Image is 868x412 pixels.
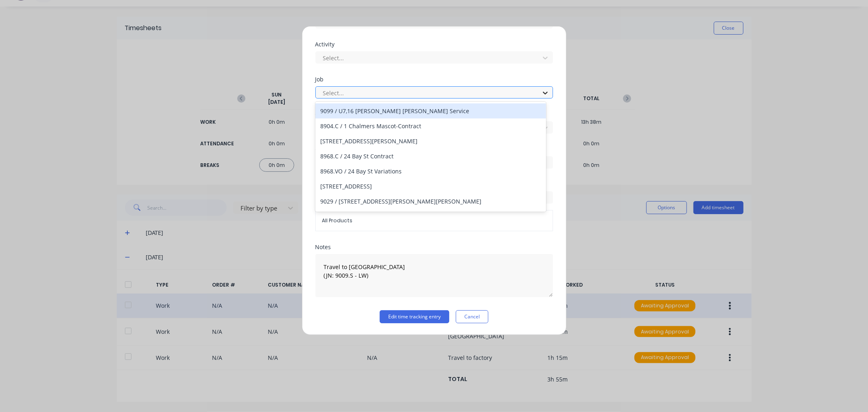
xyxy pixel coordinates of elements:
[380,310,449,323] button: Edit time tracking entry
[315,244,553,250] div: Notes
[315,254,553,297] textarea: Travel to [GEOGRAPHIC_DATA] (JN: 9009.S - LW)
[322,217,546,224] span: All Products
[456,310,488,323] button: Cancel
[315,134,546,149] div: [STREET_ADDRESS][PERSON_NAME]
[315,164,546,179] div: 8968.VO / 24 Bay St Variations
[315,179,546,194] div: [STREET_ADDRESS]
[315,77,553,82] div: Job
[315,149,546,164] div: 8968.C / 24 Bay St Contract
[315,194,546,209] div: 9029 / [STREET_ADDRESS][PERSON_NAME][PERSON_NAME]
[315,42,553,47] div: Activity
[315,103,546,118] div: 9099 / U7,16 [PERSON_NAME] [PERSON_NAME] Service
[315,118,546,134] div: 8904.C / 1 Chalmers Mascot-Contract
[315,209,546,224] div: 8941.VO3 / 40x40 Black Angle L2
